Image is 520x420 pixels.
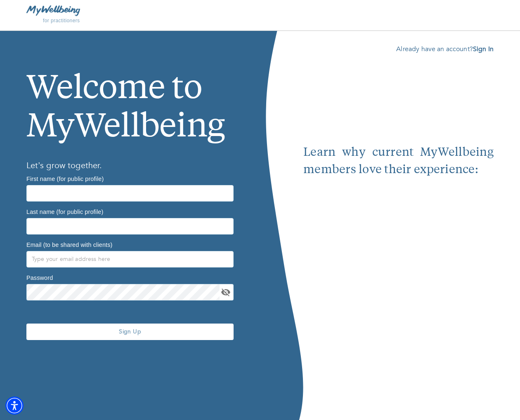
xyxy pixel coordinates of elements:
h1: Welcome to MyWellbeing [26,44,234,148]
input: Type your email address here [26,251,234,267]
h6: Let’s grow together. [26,159,234,172]
p: Learn why current MyWellbeing members love their experience: [303,144,494,179]
label: Last name (for public profile) [26,209,103,214]
label: First name (for public profile) [26,176,104,181]
iframe: Embedded youtube [303,179,494,321]
div: Accessibility Menu [5,397,24,415]
a: Sign In [473,45,494,54]
button: Sign Up [26,324,234,340]
label: Password [26,275,53,280]
span: for practitioners [43,18,80,23]
img: MyWellbeing [26,5,80,16]
label: Email (to be shared with clients) [26,242,112,247]
p: Already have an account? [303,44,494,54]
button: toggle password visibility [220,286,232,298]
span: Sign Up [30,328,230,336]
